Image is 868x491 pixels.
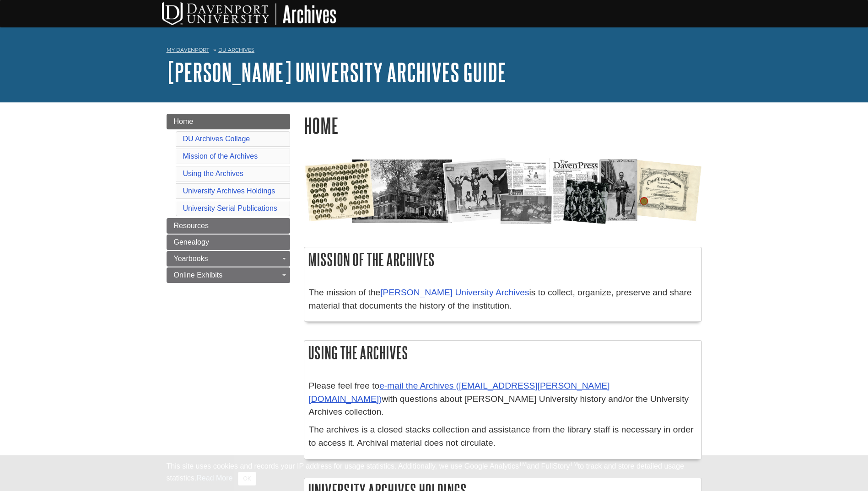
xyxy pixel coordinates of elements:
button: Close [238,472,256,486]
a: e-mail the Archives ([EMAIL_ADDRESS][PERSON_NAME][DOMAIN_NAME]) [309,381,610,404]
a: [PERSON_NAME] University Archives Guide [167,58,506,86]
h1: Home [304,114,702,137]
a: Yearbooks [167,251,290,267]
a: Online Exhibits [167,267,290,283]
a: [PERSON_NAME] University Archives [380,288,529,297]
span: Home [174,117,194,125]
nav: breadcrumb [167,44,702,59]
span: Genealogy [174,238,209,246]
img: Archives Collage [304,158,702,224]
img: DU Archives [162,2,336,25]
p: Please feel free to with questions about [PERSON_NAME] University history and/or the University A... [309,379,697,419]
a: Home [167,114,290,129]
h2: Mission of the Archives [304,247,701,272]
a: Using the Archives [183,170,244,177]
a: University Serial Publications [183,204,277,212]
a: DU Archives [218,47,254,53]
a: My Davenport [167,46,209,54]
a: Genealogy [167,235,290,250]
span: Online Exhibits [174,271,223,279]
div: Guide Page Menu [167,114,290,283]
span: Yearbooks [174,255,208,262]
h2: Using the Archives [304,341,701,365]
p: The mission of the is to collect, organize, preserve and share material that documents the histor... [309,286,697,313]
span: Resources [174,222,209,229]
a: Resources [167,218,290,234]
a: University Archives Holdings [183,187,275,195]
a: DU Archives Collage [183,135,250,143]
p: The archives is a closed stacks collection and assistance from the library staff is necessary in ... [309,423,697,450]
a: Mission of the Archives [183,152,258,160]
div: This site uses cookies and records your IP address for usage statistics. Additionally, we use Goo... [167,461,702,486]
a: Read More [196,474,232,482]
